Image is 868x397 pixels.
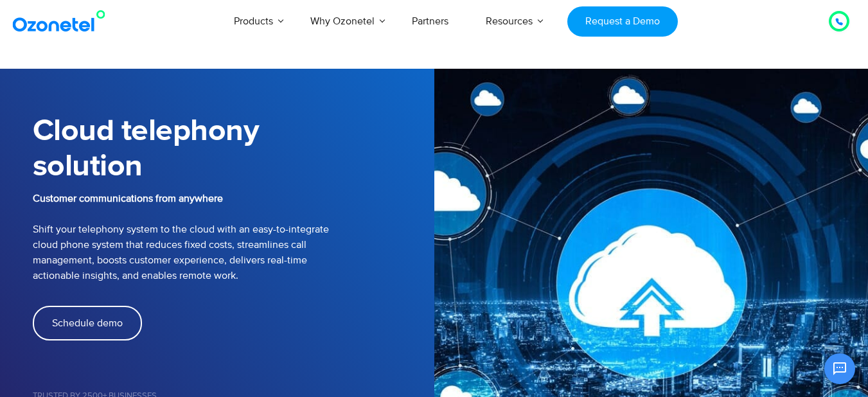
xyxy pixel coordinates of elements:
[33,306,142,340] a: Schedule demo
[824,353,855,384] button: Open chat
[33,191,434,283] p: Shift your telephony system to the cloud with an easy-to-integrate cloud phone system that reduce...
[567,6,677,37] a: Request a Demo
[52,318,123,328] span: Schedule demo
[33,114,434,184] h1: Cloud telephony solution
[33,192,223,205] b: Customer communications from anywhere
